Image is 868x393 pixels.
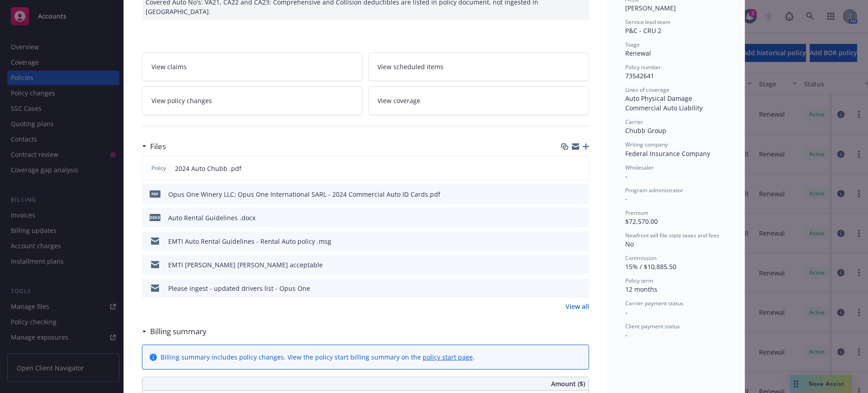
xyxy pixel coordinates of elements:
span: Newfront will file state taxes and fees [625,232,719,239]
span: Amount ($) [551,379,585,388]
button: preview file [577,213,585,223]
a: View coverage [368,86,589,115]
span: Chubb Group [625,126,666,135]
span: - [625,331,627,339]
div: Commercial Auto Liability [625,103,726,113]
span: Program administrator [625,186,683,194]
a: View scheduled items [368,52,589,81]
span: [PERSON_NAME] [625,4,676,12]
button: download file [563,284,570,293]
span: Commission [625,254,656,262]
span: P&C - CRU 2 [625,26,661,35]
span: 73542641 [625,71,654,80]
div: Opus One Winery LLC; Opus One International SARL - 2024 Commercial Auto ID Cards.pdf [168,189,440,199]
span: 2024 Auto Chubb .pdf [175,164,241,173]
button: download file [563,260,570,270]
span: Lines of coverage [625,86,670,94]
button: preview file [577,260,585,270]
div: EMTI Auto Rental Guidelines - Rental Auto policy .msg [168,237,331,246]
span: Stage [625,41,640,48]
button: download file [563,189,570,199]
span: Policy number [625,63,661,71]
span: pdf [150,190,160,197]
span: Carrier [625,118,643,126]
span: - [625,308,627,317]
span: Policy term [625,277,653,284]
div: Billing summary [142,326,207,337]
span: Wholesaler [625,164,654,171]
div: Billing summary includes policy changes. View the policy start billing summary on the . [160,352,475,362]
span: $72,570.00 [625,217,658,226]
h3: Files [150,141,166,152]
span: 12 months [625,285,657,294]
span: Client payment status [625,322,680,330]
span: - [625,172,627,180]
span: Carrier payment status [625,299,684,307]
span: Premium [625,209,648,217]
span: No [625,240,634,248]
span: Service lead team [625,18,670,26]
h3: Billing summary [150,326,207,337]
span: Writing company [625,141,668,148]
span: 15% / $10,885.50 [625,262,676,271]
span: Policy [150,164,168,172]
span: Federal Insurance Company [625,149,710,158]
span: View coverage [377,96,420,105]
div: Files [142,141,166,152]
div: Please ingest - updated drivers list - Opus One [168,284,310,293]
button: preview file [577,189,585,199]
button: preview file [577,164,585,173]
div: Auto Rental Guidelines .docx [168,213,255,223]
button: download file [563,237,570,246]
span: docx [150,214,160,221]
a: policy start page [423,353,473,361]
span: Renewal [625,49,651,57]
a: View all [566,302,589,311]
a: View claims [142,52,363,81]
span: - [625,194,627,203]
button: preview file [577,237,585,246]
span: View policy changes [151,96,212,105]
div: Auto Physical Damage [625,94,726,103]
button: download file [562,164,570,173]
div: EMTI [PERSON_NAME] [PERSON_NAME] acceptable [168,260,323,270]
a: View policy changes [142,86,363,115]
span: View claims [151,62,187,71]
span: View scheduled items [377,62,443,71]
button: preview file [577,284,585,293]
button: download file [563,213,570,223]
